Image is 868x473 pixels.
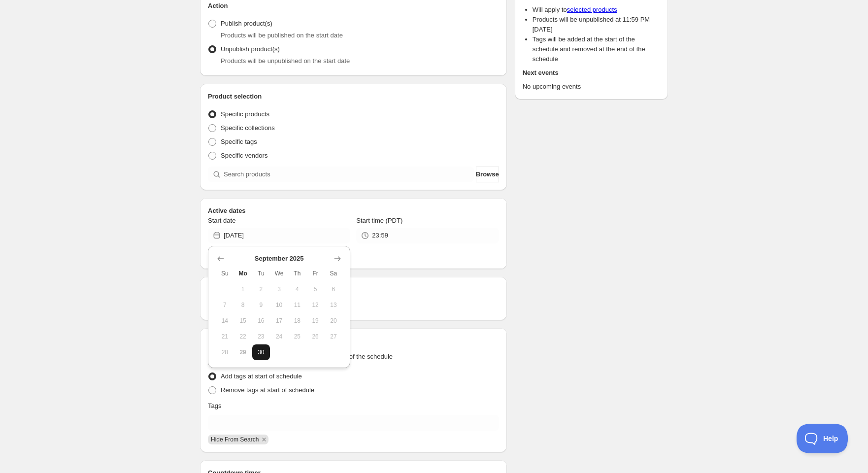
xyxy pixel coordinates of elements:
[533,5,660,15] li: Will apply to
[292,301,302,309] span: 11
[797,424,848,453] iframe: Toggle Customer Support
[220,301,230,309] span: 7
[252,266,270,281] th: Tuesday
[310,333,321,340] span: 26
[325,266,343,281] th: Saturday
[256,348,267,356] span: 30
[292,270,302,277] span: Th
[221,57,350,65] span: Products will be unpublished on the start date
[216,313,234,329] button: Sunday September 14 2025
[220,270,230,277] span: Su
[216,344,234,360] button: Sunday September 28 2025
[270,281,288,297] button: Wednesday September 3 2025
[325,313,343,329] button: Saturday September 20 2025
[331,252,344,266] button: Show next month, October 2025
[208,217,235,224] span: Start date
[310,285,321,293] span: 5
[329,270,339,277] span: Sa
[220,333,230,340] span: 21
[329,301,339,309] span: 13
[256,301,267,309] span: 9
[274,317,284,325] span: 17
[221,138,257,145] span: Specific tags
[221,386,314,394] span: Remove tags at start of schedule
[234,297,252,313] button: Monday September 8 2025
[329,333,339,340] span: 27
[216,329,234,344] button: Sunday September 21 2025
[329,317,339,325] span: 20
[221,45,280,53] span: Unpublish product(s)
[221,32,343,39] span: Products will be published on the start date
[292,333,302,340] span: 25
[260,435,268,444] button: Remove Hide From Search
[234,266,252,281] th: Monday
[220,317,230,325] span: 14
[356,217,402,224] span: Start time (PDT)
[270,297,288,313] button: Wednesday September 10 2025
[288,329,306,344] button: Thursday September 25 2025
[238,270,248,277] span: Mo
[208,206,499,216] h2: Active dates
[523,68,660,78] h2: Next events
[476,167,499,182] button: Browse
[533,15,660,34] li: Products will be unpublished at 11:59 PM [DATE]
[523,82,660,92] p: No upcoming events
[256,270,267,277] span: Tu
[238,333,248,340] span: 22
[476,169,499,179] span: Browse
[288,313,306,329] button: Thursday September 18 2025
[214,252,228,266] button: Show previous month, August 2025
[270,266,288,281] th: Wednesday
[292,317,302,325] span: 18
[238,301,248,309] span: 8
[306,329,325,344] button: Friday September 26 2025
[208,92,499,101] h2: Product selection
[208,401,221,411] p: Tags
[306,297,325,313] button: Friday September 12 2025
[310,270,321,277] span: Fr
[329,285,339,293] span: 6
[221,110,269,118] span: Specific products
[325,281,343,297] button: Saturday September 6 2025
[288,281,306,297] button: Thursday September 4 2025
[306,281,325,297] button: Friday September 5 2025
[533,34,660,64] li: Tags will be added at the start of the schedule and removed at the end of the schedule
[221,124,275,132] span: Specific collections
[270,329,288,344] button: Wednesday September 24 2025
[310,301,321,309] span: 12
[234,344,252,360] button: Today Monday September 29 2025
[221,20,272,27] span: Publish product(s)
[234,329,252,344] button: Monday September 22 2025
[224,167,474,182] input: Search products
[288,266,306,281] th: Thursday
[292,285,302,293] span: 4
[208,1,499,11] h2: Action
[310,317,321,325] span: 19
[252,329,270,344] button: Tuesday September 23 2025
[252,313,270,329] button: Tuesday September 16 2025
[211,436,259,443] span: Hide From Search
[567,6,617,13] a: selected products
[274,270,284,277] span: We
[238,348,248,356] span: 29
[325,329,343,344] button: Saturday September 27 2025
[234,281,252,297] button: Monday September 1 2025
[274,333,284,340] span: 24
[274,285,284,293] span: 3
[256,317,267,325] span: 16
[221,372,302,380] span: Add tags at start of schedule
[252,344,270,360] button: Tuesday September 30 2025
[238,285,248,293] span: 1
[306,313,325,329] button: Friday September 19 2025
[274,301,284,309] span: 10
[256,285,267,293] span: 2
[221,152,267,159] span: Specific vendors
[208,285,499,295] h2: Repeating
[216,297,234,313] button: Sunday September 7 2025
[216,266,234,281] th: Sunday
[238,317,248,325] span: 15
[306,266,325,281] th: Friday
[234,313,252,329] button: Monday September 15 2025
[256,333,267,340] span: 23
[325,297,343,313] button: Saturday September 13 2025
